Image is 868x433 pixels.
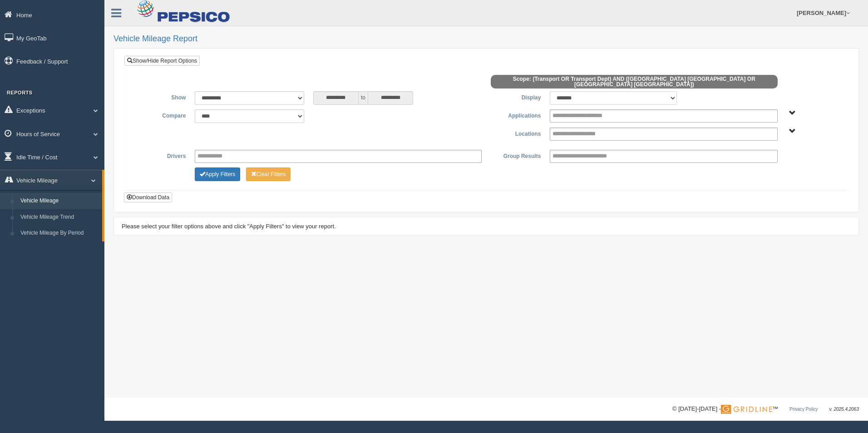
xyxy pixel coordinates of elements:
[721,405,772,414] img: Gridline
[16,193,102,209] a: Vehicle Mileage
[124,192,172,202] button: Download Data
[16,209,102,226] a: Vehicle Mileage Trend
[672,404,859,414] div: © [DATE]-[DATE] - ™
[789,407,818,412] a: Privacy Policy
[486,109,545,120] label: Applications
[131,109,190,120] label: Compare
[491,75,778,89] span: Scope: (Transport OR Transport Dept) AND ([GEOGRAPHIC_DATA] [GEOGRAPHIC_DATA] OR [GEOGRAPHIC_DATA...
[829,407,859,412] span: v. 2025.4.2063
[486,150,545,161] label: Group Results
[246,167,291,181] button: Change Filter Options
[359,91,368,105] span: to
[113,34,859,44] h2: Vehicle Mileage Report
[195,167,240,181] button: Change Filter Options
[131,91,190,102] label: Show
[131,150,190,161] label: Drivers
[16,225,102,241] a: Vehicle Mileage By Period
[122,223,336,230] span: Please select your filter options above and click "Apply Filters" to view your report.
[124,56,200,66] a: Show/Hide Report Options
[486,91,545,102] label: Display
[486,128,545,138] label: Locations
